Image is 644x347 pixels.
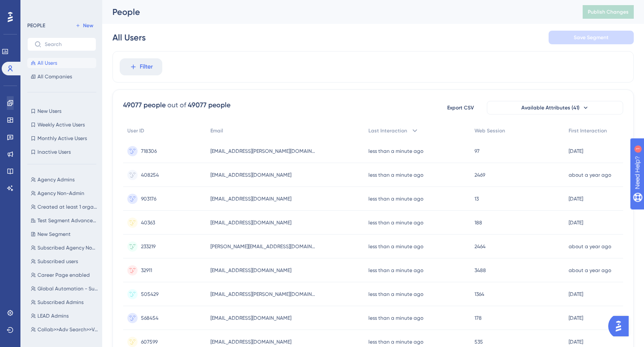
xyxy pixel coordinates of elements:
span: 903176 [141,195,156,202]
span: 32911 [141,267,152,274]
button: Available Attributes (41) [487,101,623,115]
div: People [112,6,561,18]
span: Agency Admins [37,176,75,183]
button: Monthly Active Users [27,133,96,143]
div: All Users [112,32,146,43]
button: Export CSV [439,101,482,115]
span: Email [210,127,223,134]
span: Need Help? [20,2,53,12]
span: Available Attributes (41) [521,104,580,111]
span: [EMAIL_ADDRESS][PERSON_NAME][DOMAIN_NAME] [210,148,317,155]
button: Agency Admins [27,175,101,185]
span: Collab>>Adv Search>>Video>>Teams [37,326,98,333]
span: 2469 [474,172,485,178]
span: All Companies [37,73,72,80]
span: [EMAIL_ADDRESS][DOMAIN_NAME] [210,172,291,178]
time: less than a minute ago [368,315,423,321]
div: 49077 people [188,100,230,110]
time: less than a minute ago [368,220,423,226]
time: about a year ago [569,244,611,249]
span: 3488 [474,267,486,274]
span: Save Segment [574,34,609,41]
span: [EMAIL_ADDRESS][DOMAIN_NAME] [210,315,291,321]
time: less than a minute ago [368,172,423,178]
span: New Segment [37,231,71,238]
span: User ID [127,127,144,134]
span: 97 [474,148,480,155]
span: Web Session [474,127,505,134]
time: less than a minute ago [368,339,423,345]
span: 233219 [141,243,155,250]
button: Publish Changes [583,5,634,19]
span: [PERSON_NAME][EMAIL_ADDRESS][DOMAIN_NAME] [210,243,317,250]
span: 505429 [141,291,158,298]
button: Agency Non-Admin [27,188,101,198]
span: Career Page enabled [37,272,90,278]
time: less than a minute ago [368,267,423,273]
span: 607599 [141,338,158,345]
span: 13 [474,195,479,202]
time: [DATE] [569,196,583,202]
button: All Companies [27,72,96,82]
button: New [72,20,96,31]
span: Subscribed users [37,258,78,265]
time: [DATE] [569,220,583,226]
span: Weekly Active Users [37,121,85,128]
span: Export CSV [447,104,474,111]
span: 188 [474,219,482,226]
span: New Users [37,108,61,115]
button: Career Page enabled [27,270,101,280]
div: PEOPLE [27,22,45,29]
span: Created at least 1 organization [37,204,98,210]
span: Filter [140,62,153,72]
button: Global Automation - Subscribed [27,284,101,294]
iframe: UserGuiding AI Assistant Launcher [608,313,634,339]
span: 2464 [474,243,486,250]
span: 178 [474,315,482,321]
button: LEAD Admins [27,311,101,321]
span: [EMAIL_ADDRESS][DOMAIN_NAME] [210,219,291,226]
span: 718306 [141,148,157,155]
span: Inactive Users [37,149,71,155]
button: Filter [120,58,162,75]
div: out of [167,100,186,110]
span: Test Segment Advanced Search [BETA] [37,217,98,224]
span: [EMAIL_ADDRESS][DOMAIN_NAME] [210,338,291,345]
button: Subscribed users [27,256,101,267]
time: less than a minute ago [368,244,423,249]
button: Subscribed Admins [27,297,101,307]
button: Subscribed Agency Non-Admins [27,243,101,253]
div: 1 [59,4,62,11]
span: Agency Non-Admin [37,190,84,197]
span: Last Interaction [368,127,407,134]
span: [EMAIL_ADDRESS][DOMAIN_NAME] [210,195,291,202]
span: LEAD Admins [37,313,69,319]
span: 40363 [141,219,155,226]
button: New Users [27,106,96,116]
span: 568454 [141,315,158,321]
time: [DATE] [569,291,583,297]
time: [DATE] [569,339,583,345]
button: Save Segment [549,31,634,44]
div: 49077 people [123,100,166,110]
button: Inactive Users [27,147,96,157]
time: [DATE] [569,148,583,154]
span: New [83,22,93,29]
time: about a year ago [569,172,611,178]
time: less than a minute ago [368,196,423,202]
button: Created at least 1 organization [27,202,101,212]
button: Test Segment Advanced Search [BETA] [27,215,101,226]
span: First Interaction [569,127,607,134]
time: [DATE] [569,315,583,321]
span: Global Automation - Subscribed [37,285,98,292]
span: 1364 [474,291,484,298]
span: Publish Changes [588,9,629,15]
button: All Users [27,58,96,68]
time: less than a minute ago [368,148,423,154]
span: Subscribed Admins [37,299,83,306]
button: New Segment [27,229,101,239]
span: All Users [37,60,57,66]
input: Search [45,41,89,47]
span: [EMAIL_ADDRESS][DOMAIN_NAME] [210,267,291,274]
